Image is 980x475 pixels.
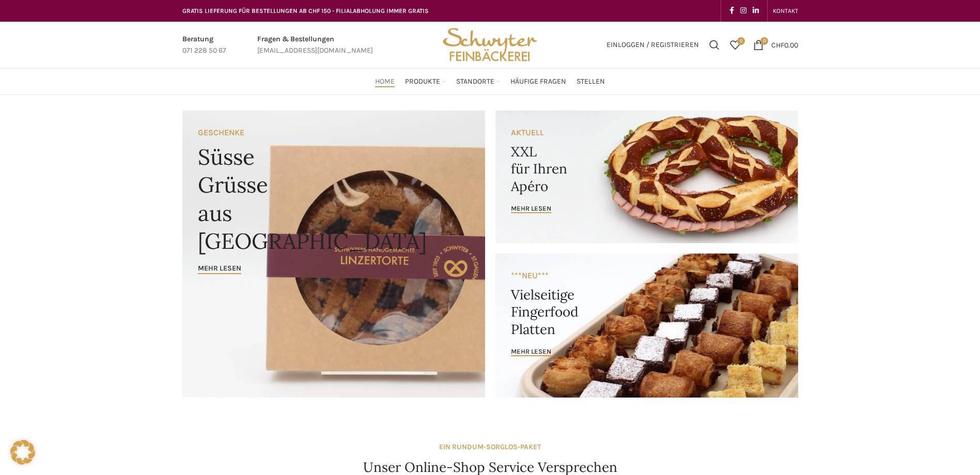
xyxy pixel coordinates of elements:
[768,1,803,21] div: Secondary navigation
[771,40,784,49] span: CHF
[456,71,500,92] a: Standorte
[771,40,798,49] bdi: 0.00
[257,34,373,57] a: Infobox link
[577,77,605,87] span: Stellen
[737,4,750,18] a: Instagram social link
[510,71,566,92] a: Häufige Fragen
[773,7,798,14] span: KONTAKT
[456,77,494,87] span: Standorte
[182,110,485,398] a: Banner link
[704,35,725,55] a: Suchen
[773,1,798,21] a: KONTAKT
[439,442,541,451] strong: EIN RUNDUM-SORGLOS-PAKET
[606,41,699,49] span: Einloggen / Registrieren
[726,4,737,18] a: Facebook social link
[748,35,803,55] a: 0 CHF0.00
[177,71,803,92] div: Main navigation
[439,22,540,68] img: Bäckerei Schwyter
[375,71,395,92] a: Home
[725,35,745,55] div: Meine Wunschliste
[601,35,704,55] a: Einloggen / Registrieren
[577,71,605,92] a: Stellen
[375,77,395,87] span: Home
[760,37,768,45] span: 0
[737,37,745,45] span: 0
[510,77,566,87] span: Häufige Fragen
[750,4,762,18] a: Linkedin social link
[495,254,798,398] a: Banner link
[182,34,226,57] a: Infobox link
[405,71,446,92] a: Produkte
[439,40,540,49] a: Site logo
[182,7,429,14] span: GRATIS LIEFERUNG FÜR BESTELLUNGEN AB CHF 150 - FILIALABHOLUNG IMMER GRATIS
[495,110,798,243] a: Banner link
[405,77,440,87] span: Produkte
[725,35,745,55] a: 0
